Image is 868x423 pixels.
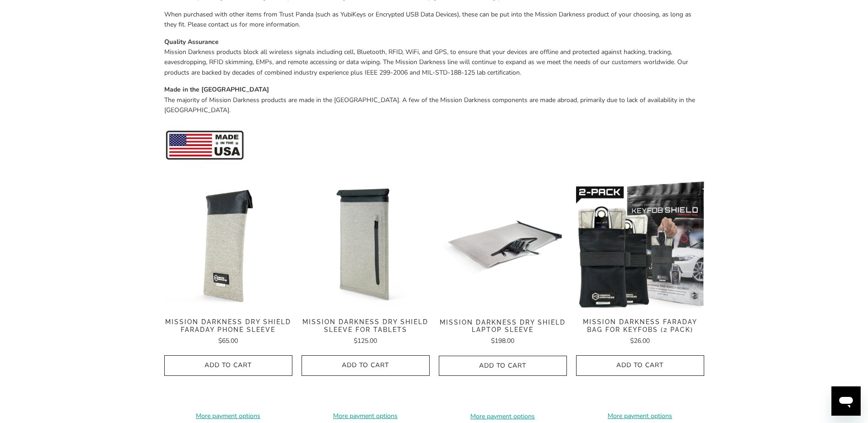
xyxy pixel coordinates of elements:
span: Add to Cart [174,362,283,369]
span: $125.00 [354,336,377,345]
a: Mission Darkness Dry Shield Sleeve For Tablets Mission Darkness Dry Shield Sleeve For Tablets [302,181,430,309]
button: Add to Cart [302,355,430,376]
a: Mission Darkness Faraday Bag for Keyfobs (2 pack) Mission Darkness Faraday Bag for Keyfobs (2 pack) [576,181,704,309]
a: Mission Darkness Faraday Bag for Keyfobs (2 pack) $26.00 [576,318,704,346]
a: More payment options [576,411,704,421]
p: The majority of Mission Darkness products are made in the [GEOGRAPHIC_DATA]. A few of the Mission... [164,85,704,115]
span: Mission Darkness Dry Shield Faraday Phone Sleeve [164,318,292,334]
span: Add to Cart [586,362,695,369]
img: Mission Darkness Faraday Bag for Keyfobs (2 pack) [576,181,704,309]
a: More payment options [164,411,292,421]
button: Add to Cart [164,355,292,376]
span: $198.00 [491,336,514,345]
a: Mission Darkness Dry Shield Sleeve For Tablets $125.00 [302,318,430,346]
span: Mission Darkness Dry Shield Laptop Sleeve [439,319,567,334]
strong: Made in the [GEOGRAPHIC_DATA] [164,85,269,94]
span: $26.00 [630,336,650,345]
img: Mission Darkness Dry Shield Laptop Sleeve [439,181,567,309]
span: Mission Darkness Dry Shield Sleeve For Tablets [302,318,430,334]
iframe: Button to launch messaging window [831,386,861,416]
button: Add to Cart [576,355,704,376]
span: Add to Cart [448,362,557,370]
a: More payment options [302,411,430,421]
span: $65.00 [218,336,238,345]
img: Mission Darkness Dry Shield Faraday Phone Sleeve - Trust Panda [164,181,292,309]
p: Mission Darkness products block all wireless signals including cell, Bluetooth, RFID, WiFi, and G... [164,37,704,78]
p: When purchased with other items from Trust Panda (such as YubiKeys or Encrypted USB Data Devices)... [164,10,704,30]
button: Add to Cart [439,356,567,376]
strong: Quality Assurance [164,38,219,46]
img: Mission Darkness Dry Shield Sleeve For Tablets [302,181,430,309]
a: Mission Darkness Dry Shield Faraday Phone Sleeve - Trust Panda Mission Darkness Dry Shield Farada... [164,181,292,309]
a: Mission Darkness Dry Shield Laptop Sleeve $198.00 [439,319,567,347]
a: More payment options [439,412,567,422]
span: Mission Darkness Faraday Bag for Keyfobs (2 pack) [576,318,704,334]
span: Add to Cart [311,362,420,369]
a: Mission Darkness Dry Shield Faraday Phone Sleeve $65.00 [164,318,292,346]
a: Mission Darkness Dry Shield Laptop Sleeve Mission Darkness Dry Shield Laptop Sleeve [439,181,567,309]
